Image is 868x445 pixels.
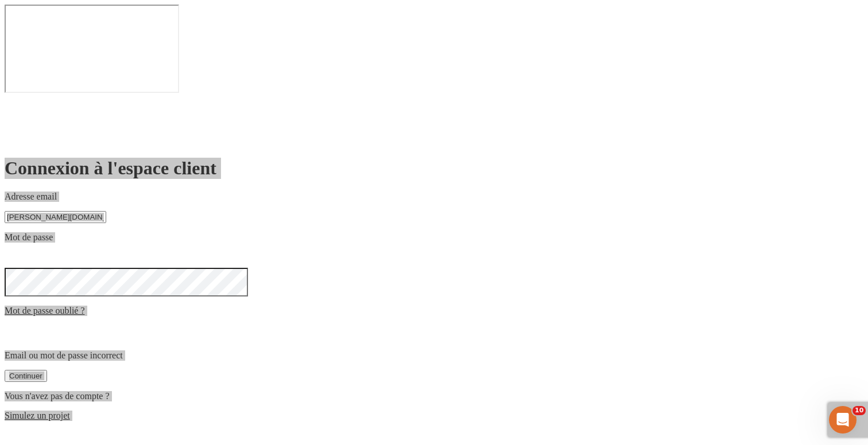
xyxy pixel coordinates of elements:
[829,406,857,434] iframe: Intercom live chat
[852,406,866,415] span: 10
[5,370,47,382] button: Continuer
[9,372,42,380] div: Continuer
[5,232,863,243] p: Mot de passe
[5,411,70,420] a: Simulez un projet
[5,391,863,401] p: Vous n'avez pas de compte ?
[5,192,863,202] p: Adresse email
[5,306,85,315] a: Mot de passe oublié ?
[5,350,863,361] p: Email ou mot de passe incorrect
[5,158,863,179] h1: Connexion à l'espace client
